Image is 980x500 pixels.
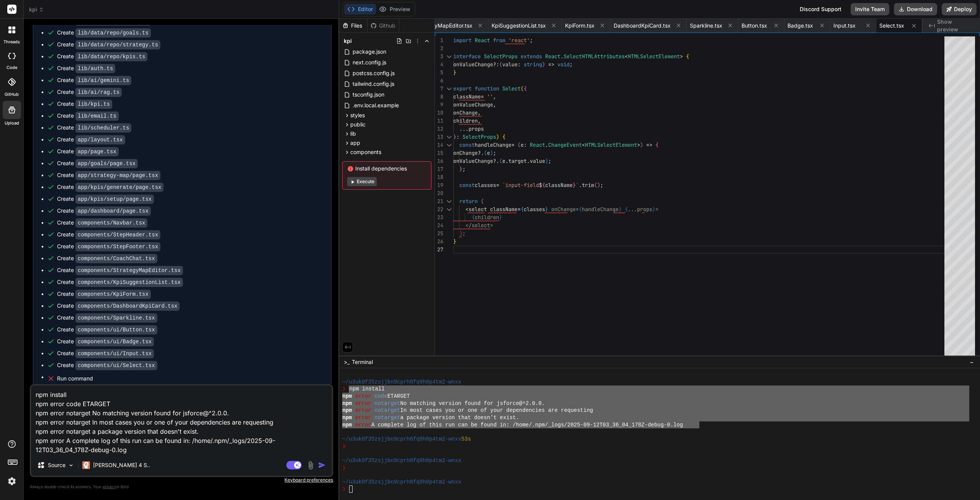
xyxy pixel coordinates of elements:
[499,157,502,164] span: (
[690,22,722,30] span: Sparkline.tsx
[344,4,376,15] button: Editor
[551,206,576,213] span: onChange
[435,205,443,213] div: 22
[459,141,475,148] span: const
[342,400,352,407] span: npm
[453,157,493,164] span: onValueChange
[57,243,160,251] div: Create
[521,53,542,60] span: extends
[511,141,514,148] span: =
[57,136,125,144] div: Create
[548,141,582,148] span: ChangeEvent
[57,76,131,84] div: Create
[435,133,443,141] div: 13
[349,385,384,393] span: npm install
[374,407,400,414] span: notarget
[542,182,545,189] span: {
[970,358,974,366] span: −
[637,206,652,213] span: props
[374,393,387,400] span: code
[461,436,471,443] span: 53s
[637,141,640,148] span: >
[342,407,352,414] span: npm
[435,181,443,189] div: 19
[435,238,443,246] div: 26
[342,414,352,421] span: npm
[342,479,461,486] span: ~/u3uk0f35zsjjbn9cprh6fq9h0p4tm2-wnxx
[570,61,573,68] span: ;
[93,461,150,469] p: [PERSON_NAME] 4 S..
[680,53,683,60] span: >
[75,242,160,251] code: components/StepFooter.tsx
[347,165,426,172] span: Install dependencies
[355,400,371,407] span: error
[496,182,499,189] span: =
[453,53,481,60] span: interface
[355,407,371,414] span: error
[487,149,490,156] span: e
[576,206,579,213] span: =
[435,52,443,61] div: 3
[75,100,112,109] code: lib/kpi.ts
[82,461,90,469] img: Claude 4 Sonnet
[487,93,493,100] span: ''
[518,206,521,213] span: =
[57,302,180,310] div: Create
[29,6,44,13] span: kpi
[435,77,443,85] div: 6
[576,182,579,189] span: `
[490,149,493,156] span: )
[57,29,151,37] div: Create
[502,61,518,68] span: value
[30,483,333,490] p: Always double-check its answers. Your in Bind
[75,76,131,85] code: lib/ai/gemini.ts
[469,125,484,132] span: props
[493,93,496,100] span: ,
[545,182,573,189] span: className
[75,171,160,180] code: app/strategy-map/page.tsx
[75,337,154,346] code: components/ui/Badge.tsx
[894,3,937,15] button: Download
[57,52,147,61] div: Create
[597,182,600,189] span: )
[435,221,443,230] div: 24
[493,101,496,108] span: ,
[75,159,138,168] code: app/goals/page.tsx
[521,206,524,213] span: {
[355,393,371,400] span: error
[686,53,689,60] span: {
[459,166,462,172] span: }
[371,421,683,429] span: A complete log of this run can be found in: /home/.npm/_logs/2025-09-12T03_36_04_178Z-debug-0.log
[582,141,585,148] span: <
[57,17,151,25] div: Create
[548,61,554,68] span: =>
[400,400,545,407] span: No matching version found for jsforce@^2.0.0.
[435,157,443,165] div: 16
[851,3,889,15] button: Invite Team
[459,125,469,132] span: ...
[942,3,977,15] button: Deploy
[478,117,481,124] span: ,
[318,461,326,469] img: icon
[75,349,154,358] code: components/ui/Input.tsx
[879,22,904,30] span: Select.tsx
[435,101,443,109] div: 9
[350,139,360,147] span: app
[453,117,478,124] span: children
[462,230,465,237] span: ;
[459,230,462,237] span: )
[57,349,154,357] div: Create
[342,457,461,464] span: ~/u3uk0f35zsjjbn9cprh6fq9h0p4tm2-wnxx
[465,222,472,229] span: </
[493,37,505,44] span: from
[5,475,18,488] img: settings
[75,195,154,204] code: app/kpis/setup/page.tsx
[508,37,530,44] span: 'react'
[484,149,487,156] span: (
[493,157,499,164] span: ?.
[625,206,628,213] span: {
[48,461,65,469] p: Source
[530,157,545,164] span: value
[374,414,400,421] span: notarget
[453,69,456,76] span: }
